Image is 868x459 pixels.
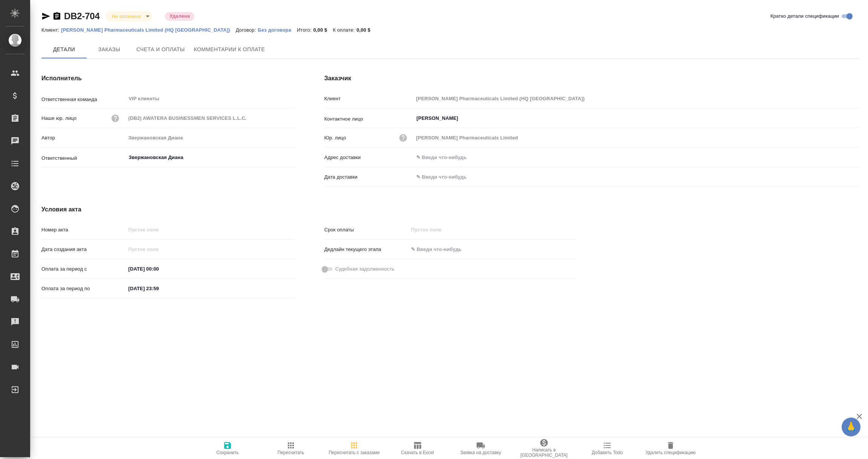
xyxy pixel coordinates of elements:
[258,27,297,33] p: Без договора
[324,246,409,253] p: Дедлайн текущего этапа
[324,134,346,142] p: Юр. лицо
[414,132,860,143] input: Пустое поле
[236,27,258,33] p: Договор:
[333,27,356,33] p: К оплате:
[324,95,414,103] p: Клиент
[290,157,292,158] button: Open
[61,26,236,33] a: [PERSON_NAME] Pharmaceuticals Limited (HQ [GEOGRAPHIC_DATA])
[52,12,61,21] button: Скопировать ссылку
[41,134,126,142] p: Автор
[194,45,265,54] span: Комментарии к оплате
[126,132,294,143] input: Пустое поле
[126,263,192,274] input: ✎ Введи что-нибудь
[41,115,76,122] p: Наше юр. лицо
[41,74,294,83] h4: Исполнитель
[324,226,409,234] p: Срок оплаты
[126,224,294,235] input: Пустое поле
[41,226,126,234] p: Номер акта
[324,115,414,123] p: Контактное лицо
[408,244,474,255] input: ✎ Введи что-нибудь
[170,12,190,20] p: Удалена
[61,27,236,33] p: [PERSON_NAME] Pharmaceuticals Limited (HQ [GEOGRAPHIC_DATA])
[324,173,414,181] p: Дата доставки
[41,205,577,214] h4: Условия акта
[324,74,860,83] h4: Заказчик
[258,26,297,33] a: Без договора
[46,45,82,54] span: Детали
[41,265,126,273] p: Оплата за период с
[414,152,860,163] input: ✎ Введи что-нибудь
[414,171,480,182] input: ✎ Введи что-нибудь
[408,224,474,235] input: Пустое поле
[136,45,185,54] span: Счета и оплаты
[41,12,50,21] button: Скопировать ссылку для ЯМессенджера
[126,244,192,255] input: Пустое поле
[335,265,394,273] span: Судебная задолженность
[770,12,839,20] span: Кратко детали спецификации
[110,13,143,20] button: Не оплачена
[41,285,126,292] p: Оплата за период по
[91,45,127,54] span: Заказы
[356,27,376,33] p: 0,00 $
[297,27,313,33] p: Итого:
[41,155,126,162] p: Ответственный
[41,246,126,253] p: Дата создания акта
[41,27,61,33] p: Клиент:
[41,96,126,103] p: Ответственная команда
[64,11,100,21] a: DB2-704
[414,93,860,104] input: Пустое поле
[106,11,152,21] div: Не оплачена
[324,154,414,161] p: Адрес доставки
[856,118,857,119] button: Open
[313,27,333,33] p: 0,00 $
[126,113,294,124] input: Пустое поле
[126,283,192,294] input: ✎ Введи что-нибудь
[845,419,857,435] span: 🙏
[842,418,860,436] button: 🙏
